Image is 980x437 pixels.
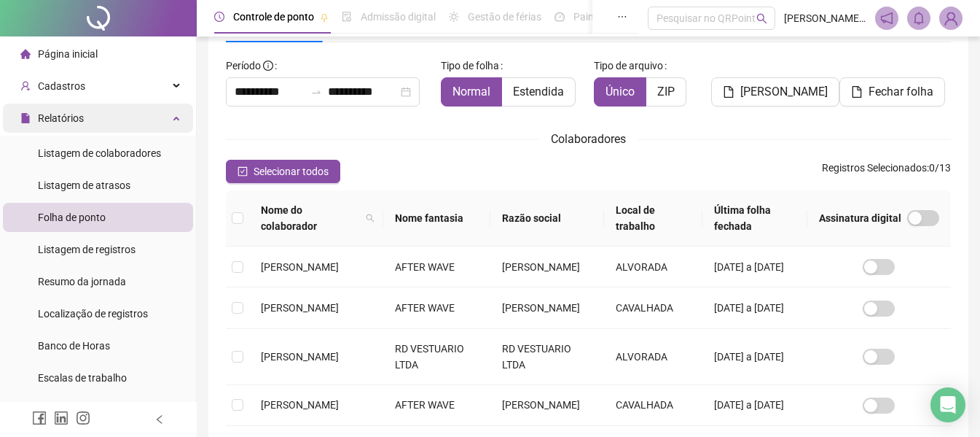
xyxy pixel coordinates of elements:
span: [PERSON_NAME] [261,399,339,411]
span: [PERSON_NAME] [261,261,339,273]
td: [DATE] a [DATE] [702,385,807,426]
span: left [154,414,165,425]
span: notification [880,12,893,25]
td: RD VESTUARIO LTDA [490,329,604,385]
th: Local de trabalho [604,190,702,247]
span: Normal [452,85,490,98]
td: ALVORADA [604,329,702,385]
span: Folha de ponto [38,212,106,223]
span: Fechar folha [869,83,933,101]
span: swap-right [310,86,322,98]
span: Único [605,85,635,98]
button: [PERSON_NAME] [711,77,839,107]
td: [DATE] a [DATE] [702,329,807,385]
span: Listagem de atrasos [38,179,130,191]
span: [PERSON_NAME] [740,83,828,101]
span: [PERSON_NAME] [261,351,339,363]
span: file [20,113,31,123]
span: Resumo da jornada [38,276,126,287]
span: Registros Selecionados [822,162,927,174]
span: file-done [342,12,352,22]
span: info-circle [263,61,273,71]
span: Página inicial [38,48,98,60]
span: bell [912,12,925,25]
span: file [851,86,863,98]
span: Tipo de folha [441,58,499,74]
span: file [723,86,734,98]
span: check-square [238,166,248,177]
span: pushpin [320,13,329,22]
span: Cadastros [38,80,85,92]
td: [PERSON_NAME] [490,385,604,426]
td: AFTER WAVE [383,385,491,426]
span: Assinatura digital [819,210,901,226]
td: [DATE] a [DATE] [702,247,807,287]
span: Estendida [513,85,564,98]
span: instagram [76,411,90,425]
span: search [366,214,375,223]
button: Selecionar todos [226,160,340,183]
span: Painel do DP [573,11,630,23]
span: Admissão digital [361,11,436,23]
span: Colaboradores [551,132,626,146]
th: Nome fantasia [383,190,491,247]
img: 11179 [940,7,962,29]
span: to [310,86,322,98]
span: linkedin [54,411,68,425]
span: Controle de ponto [233,11,314,23]
span: [PERSON_NAME] - AFTER WAVE [784,10,866,26]
span: Escalas de trabalho [38,372,127,384]
span: Listagem de registros [38,244,136,255]
td: RD VESTUARIO LTDA [383,329,491,385]
button: Fechar folha [839,77,945,107]
span: [PERSON_NAME] [261,302,339,314]
div: Open Intercom Messenger [930,387,965,422]
span: Banco de Horas [38,340,110,352]
span: search [363,199,377,237]
span: search [756,13,767,24]
td: [DATE] a [DATE] [702,287,807,328]
span: Relatórios [38,112,84,124]
span: facebook [32,411,47,425]
span: Localização de registros [38,308,148,320]
th: Última folha fechada [702,190,807,247]
span: ellipsis [617,12,627,22]
span: Período [226,60,261,71]
td: CAVALHADA [604,385,702,426]
span: user-add [20,81,31,91]
td: ALVORADA [604,247,702,287]
span: Nome do colaborador [261,202,360,234]
span: clock-circle [214,12,224,22]
span: ZIP [657,85,675,98]
th: Razão social [490,190,604,247]
span: Tipo de arquivo [594,58,663,74]
td: [PERSON_NAME] [490,247,604,287]
span: dashboard [554,12,565,22]
span: home [20,49,31,59]
td: AFTER WAVE [383,247,491,287]
span: Gestão de férias [468,11,541,23]
td: CAVALHADA [604,287,702,328]
td: [PERSON_NAME] [490,287,604,328]
span: : 0 / 13 [822,160,951,183]
td: AFTER WAVE [383,287,491,328]
span: Listagem de colaboradores [38,147,161,159]
span: sun [449,12,459,22]
span: Selecionar todos [254,163,329,179]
